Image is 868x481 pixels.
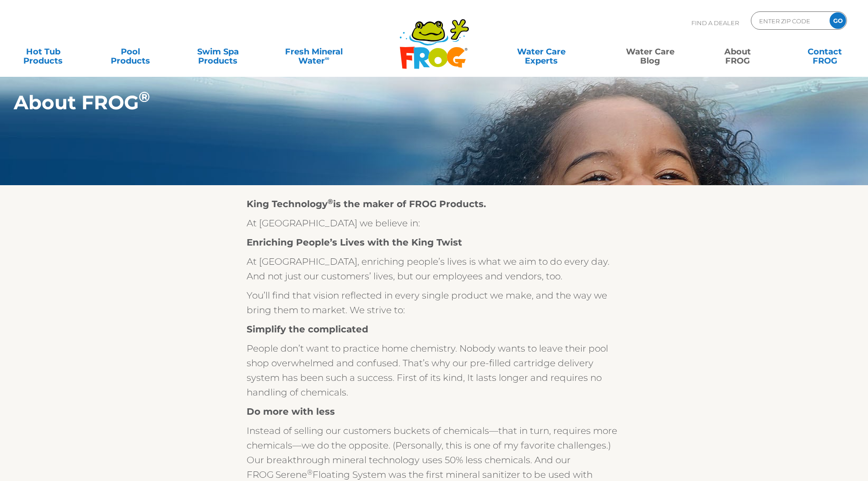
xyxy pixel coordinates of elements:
sup: ® [139,88,150,106]
a: Water CareExperts [486,43,597,61]
h1: About FROG [14,91,781,113]
a: PoolProducts [97,43,165,61]
p: People don’t want to practice home chemistry. Nobody wants to leave their pool shop overwhelmed a... [247,341,622,400]
input: Zip Code Form [758,14,820,27]
strong: Simplify the complicated [247,324,368,335]
input: GO [830,12,846,29]
strong: King Technology is the maker of FROG Products. [247,198,486,209]
a: Fresh MineralWater∞ [271,43,356,61]
strong: Do more with less [247,406,335,417]
p: At [GEOGRAPHIC_DATA], enriching people’s lives is what we aim to do every day. And not just our c... [247,254,622,283]
p: Find A Dealer [691,11,739,34]
a: AboutFROG [703,43,771,61]
strong: Enriching People’s Lives with the King Twist [247,237,462,248]
a: Swim SpaProducts [184,43,252,61]
sup: ® [307,468,313,476]
p: At [GEOGRAPHIC_DATA] we believe in: [247,216,622,230]
a: ContactFROG [791,43,859,61]
a: Hot TubProducts [9,43,77,61]
sup: ® [328,197,333,206]
a: Water CareBlog [616,43,684,61]
sup: ∞ [325,54,329,62]
p: You’ll find that vision reflected in every single product we make, and the way we bring them to m... [247,288,622,317]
